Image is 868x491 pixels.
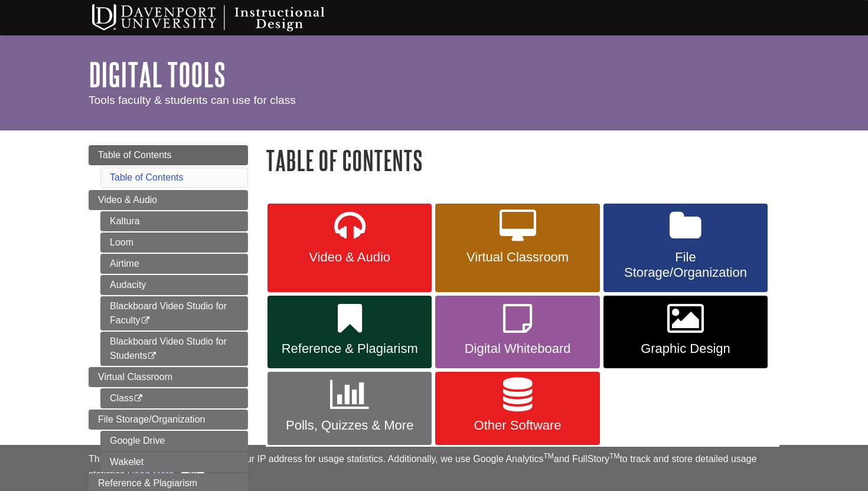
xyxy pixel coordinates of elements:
[100,254,248,274] a: Airtime
[100,233,248,253] a: Loom
[100,388,248,408] a: Class
[266,145,779,175] h1: Table of Contents
[89,145,248,165] a: Table of Contents
[100,275,248,295] a: Audacity
[267,296,432,369] a: Reference & Plagiarism
[89,410,248,430] a: File Storage/Organization
[98,414,205,424] span: File Storage/Organization
[98,372,172,382] span: Virtual Classroom
[133,395,143,402] i: This link opens in a new window
[267,372,432,445] a: Polls, Quizzes & More
[89,367,248,387] a: Virtual Classroom
[110,172,184,182] a: Table of Contents
[276,418,423,433] span: Polls, Quizzes & More
[147,352,157,360] i: This link opens in a new window
[603,204,768,292] a: File Storage/Organization
[435,296,599,369] a: Digital Whiteboard
[612,341,759,356] span: Graphic Design
[98,195,157,205] span: Video & Audio
[612,250,759,280] span: File Storage/Organization
[276,341,423,356] span: Reference & Plagiarism
[444,250,590,265] span: Virtual Classroom
[100,332,248,366] a: Blackboard Video Studio for Students
[141,317,151,325] i: This link opens in a new window
[100,296,248,330] a: Blackboard Video Studio for Faculty
[89,94,296,106] span: Tools faculty & students can use for class
[435,204,599,292] a: Virtual Classroom
[100,211,248,231] a: Kaltura
[435,372,599,445] a: Other Software
[267,204,432,292] a: Video & Audio
[603,296,768,369] a: Graphic Design
[444,341,590,356] span: Digital Whiteboard
[444,418,590,433] span: Other Software
[89,190,248,210] a: Video & Audio
[89,56,226,93] a: Digital Tools
[98,478,197,488] span: Reference & Plagiarism
[83,3,366,32] img: Davenport University Instructional Design
[98,150,172,160] span: Table of Contents
[100,452,248,472] a: Wakelet
[276,250,423,265] span: Video & Audio
[100,431,248,451] a: Google Drive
